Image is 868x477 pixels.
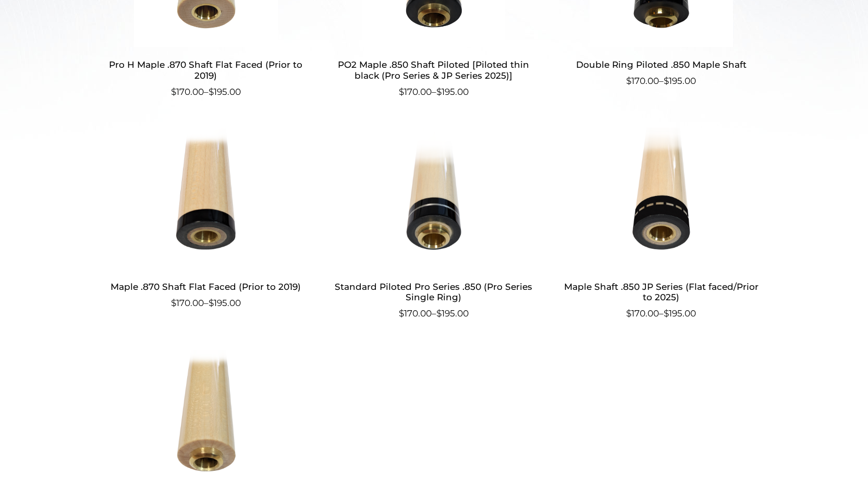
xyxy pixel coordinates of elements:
[399,87,432,97] bdi: 170.00
[664,76,669,86] span: $
[105,85,308,99] span: –
[105,277,308,296] h2: Maple .870 Shaft Flat Faced (Prior to 2019)
[105,297,308,310] span: –
[626,76,659,86] bdi: 170.00
[560,277,763,307] h2: Maple Shaft .850 JP Series (Flat faced/Prior to 2025)
[171,298,176,308] span: $
[399,87,404,97] span: $
[209,87,241,97] bdi: 195.00
[664,76,696,86] bdi: 195.00
[664,308,696,319] bdi: 195.00
[332,307,535,321] span: –
[664,308,669,319] span: $
[209,298,241,308] bdi: 195.00
[436,308,442,319] span: $
[399,308,432,319] bdi: 170.00
[332,85,535,99] span: –
[560,75,763,88] span: –
[171,87,204,97] bdi: 170.00
[332,55,535,85] h2: PO2 Maple .850 Shaft Piloted [Piloted thin black (Pro Series & JP Series 2025)]
[436,308,469,319] bdi: 195.00
[332,128,535,268] img: Standard Piloted Pro Series .850 (Pro Series Single Ring)
[105,128,308,310] a: Maple .870 Shaft Flat Faced (Prior to 2019) $170.00–$195.00
[209,298,214,308] span: $
[105,128,308,268] img: Maple .870 Shaft Flat Faced (Prior to 2019)
[209,87,214,97] span: $
[436,87,469,97] bdi: 195.00
[105,55,308,85] h2: Pro H Maple .870 Shaft Flat Faced (Prior to 2019)
[399,308,404,319] span: $
[436,87,442,97] span: $
[560,307,763,321] span: –
[626,308,631,319] span: $
[560,128,763,320] a: Maple Shaft .850 JP Series (Flat faced/Prior to 2025) $170.00–$195.00
[171,298,204,308] bdi: 170.00
[560,55,763,75] h2: Double Ring Piloted .850 Maple Shaft
[332,277,535,307] h2: Standard Piloted Pro Series .850 (Pro Series Single Ring)
[626,76,631,86] span: $
[626,308,659,319] bdi: 170.00
[560,128,763,268] img: Maple Shaft .850 JP Series (Flat faced/Prior to 2025)
[332,128,535,320] a: Standard Piloted Pro Series .850 (Pro Series Single Ring) $170.00–$195.00
[171,87,176,97] span: $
